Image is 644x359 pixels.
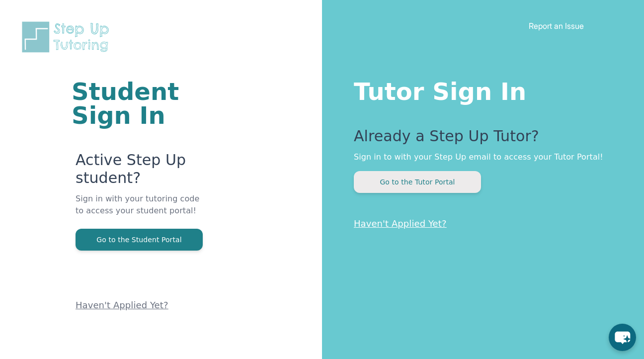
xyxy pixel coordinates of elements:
[72,80,203,127] h1: Student Sign In
[76,229,203,251] button: Go to the Student Portal
[354,76,604,103] h1: Tutor Sign In
[76,151,203,193] p: Active Step Up student?
[609,324,636,351] button: chat-button
[76,300,168,310] a: Haven't Applied Yet?
[354,151,604,163] p: Sign in to with your Step Up email to access your Tutor Portal!
[354,127,604,151] p: Already a Step Up Tutor?
[354,171,481,193] button: Go to the Tutor Portal
[20,20,115,54] img: Step Up Tutoring horizontal logo
[354,218,447,229] a: Haven't Applied Yet?
[76,193,203,229] p: Sign in with your tutoring code to access your student portal!
[354,177,481,186] a: Go to the Tutor Portal
[76,235,203,244] a: Go to the Student Portal
[529,21,584,31] a: Report an Issue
